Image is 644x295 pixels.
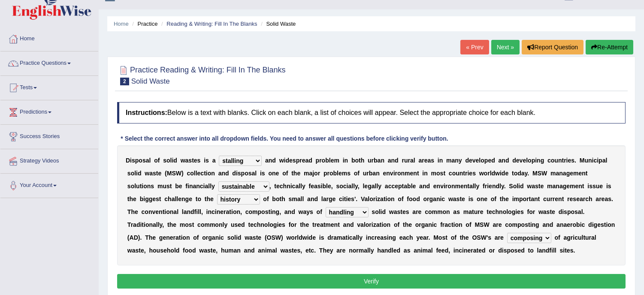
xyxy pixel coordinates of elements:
[413,170,417,177] b: n
[309,183,311,190] b: f
[300,183,302,190] b: l
[342,170,347,177] b: m
[197,170,201,177] b: e
[269,157,272,164] b: n
[491,40,520,54] a: Next »
[167,170,172,177] b: M
[289,157,293,164] b: e
[357,170,360,177] b: f
[597,157,599,164] b: i
[334,157,339,164] b: m
[262,170,265,177] b: s
[170,183,172,190] b: t
[502,157,505,164] b: n
[532,170,538,177] b: M
[343,157,345,164] b: i
[463,170,465,177] b: t
[573,170,578,177] b: m
[438,157,439,164] b: i
[592,157,594,164] b: i
[397,170,401,177] b: o
[512,170,514,177] b: t
[304,170,309,177] b: m
[287,183,290,190] b: n
[172,157,173,164] b: i
[564,157,566,164] b: r
[166,183,170,190] b: s
[337,170,339,177] b: l
[327,170,330,177] b: r
[138,170,142,177] b: d
[525,170,528,177] b: y
[117,64,286,85] h2: Practice Reading & Writing: Fill In The Blanks
[131,183,135,190] b: o
[586,40,633,54] button: Re-Attempt
[317,183,321,190] b: s
[302,157,305,164] b: e
[0,51,98,73] a: Practice Questions
[225,170,229,177] b: d
[502,170,505,177] b: d
[163,183,166,190] b: u
[329,157,331,164] b: l
[579,170,582,177] b: e
[408,157,410,164] b: r
[369,170,373,177] b: b
[193,183,197,190] b: a
[468,170,469,177] b: i
[574,157,576,164] b: .
[127,183,131,190] b: s
[0,149,98,171] a: Strategy Videos
[505,157,509,164] b: d
[452,170,456,177] b: o
[505,170,509,177] b: e
[296,157,300,164] b: p
[130,20,157,28] li: Practice
[410,157,414,164] b: a
[428,157,431,164] b: a
[469,157,472,164] b: e
[522,40,584,54] button: Report Question
[170,157,172,164] b: l
[311,183,314,190] b: e
[366,170,369,177] b: r
[568,157,571,164] b: e
[404,157,408,164] b: u
[481,157,484,164] b: o
[391,157,395,164] b: n
[149,170,153,177] b: a
[135,157,139,164] b: p
[521,170,525,177] b: a
[117,102,626,123] h4: Below is a text with blanks. Click on each blank, a list of choices will appear. Select the appro...
[0,100,98,122] a: Predictions
[221,170,225,177] b: n
[491,157,495,164] b: d
[374,157,378,164] b: b
[206,170,208,177] b: i
[185,157,189,164] b: a
[208,183,210,190] b: l
[388,157,391,164] b: a
[456,170,460,177] b: u
[265,157,269,164] b: a
[532,157,535,164] b: p
[443,170,445,177] b: t
[143,183,147,190] b: o
[476,157,479,164] b: e
[512,157,516,164] b: d
[154,157,158,164] b: o
[0,125,98,146] a: Success Stories
[345,157,348,164] b: n
[185,183,187,190] b: f
[282,170,286,177] b: o
[210,183,212,190] b: l
[324,170,327,177] b: p
[0,174,98,195] a: Your Account
[393,170,395,177] b: i
[179,183,182,190] b: e
[417,170,419,177] b: t
[516,157,520,164] b: e
[206,157,209,164] b: s
[351,157,355,164] b: b
[439,157,443,164] b: n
